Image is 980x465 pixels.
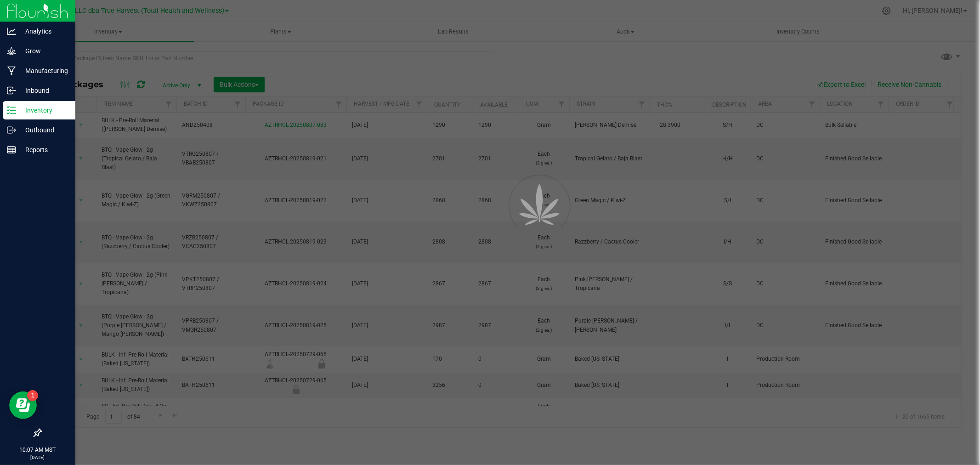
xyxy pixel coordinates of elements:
[16,125,71,136] p: Outbound
[7,106,16,115] inline-svg: Inventory
[16,45,71,57] p: Grow
[9,391,37,419] iframe: Resource center
[7,125,16,135] inline-svg: Outbound
[16,105,71,116] p: Inventory
[16,26,71,37] p: Analytics
[7,86,16,95] inline-svg: Inbound
[16,85,71,96] p: Inbound
[7,27,16,36] inline-svg: Analytics
[7,145,16,154] inline-svg: Reports
[4,446,71,454] p: 10:07 AM MST
[4,454,71,461] p: [DATE]
[16,65,71,76] p: Manufacturing
[16,144,71,155] p: Reports
[7,66,16,75] inline-svg: Manufacturing
[7,46,16,56] inline-svg: Grow
[27,390,38,401] iframe: Resource center unread badge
